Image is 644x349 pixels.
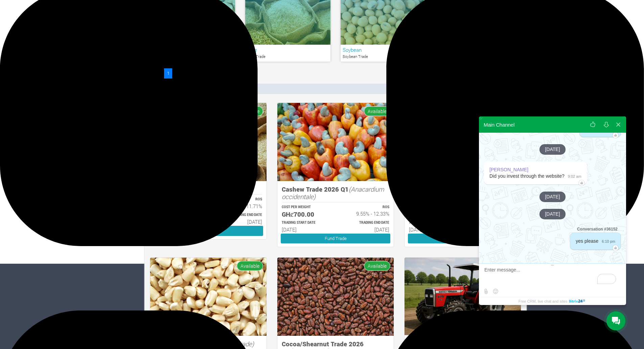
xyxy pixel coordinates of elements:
div: [DATE] [539,144,565,155]
button: Rate our service [587,116,599,133]
span: Did you invest through the website? [489,173,565,179]
label: Send file [482,287,490,296]
div: [DATE] [539,209,565,219]
a: Free CRM, live chat and sites [519,297,586,305]
nav: Page Navigation [150,68,186,78]
textarea: To enrich screen reader interactions, please activate Accessibility in Grammarly extension settings [484,267,619,285]
div: [DATE] [539,192,565,202]
span: Free CRM, live chat and sites [519,297,567,305]
div: Main Channel [484,122,514,128]
button: Select emoticon [491,287,500,296]
a: 1 [164,68,172,78]
button: Download conversation history [600,116,612,133]
div: [PERSON_NAME] [489,167,528,173]
span: 9:02 am [565,173,581,179]
span: 6:10 pm [598,238,615,244]
span: yes please [576,238,598,244]
button: Close widget [612,116,624,133]
div: Conversation #36152 [479,223,626,233]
